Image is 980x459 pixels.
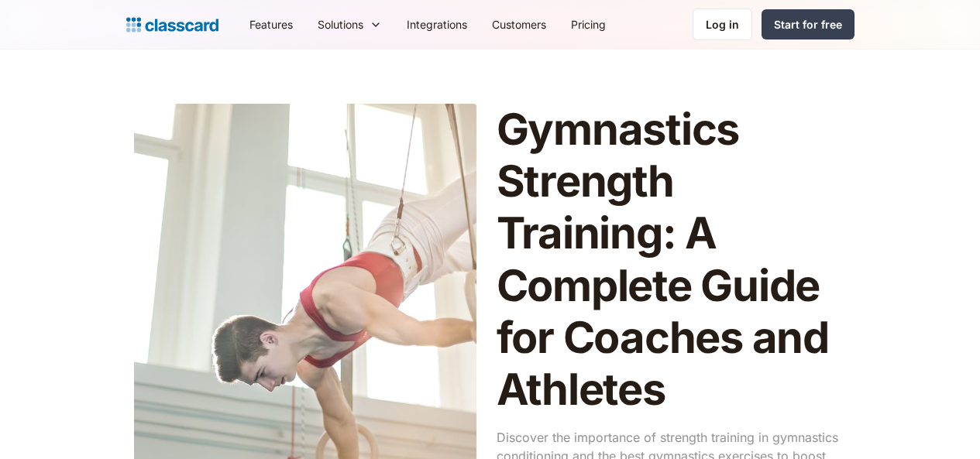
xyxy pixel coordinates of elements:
[693,9,752,40] a: Log in
[237,7,305,42] a: Features
[706,16,739,33] div: Log in
[762,9,854,39] a: Start for free
[559,7,618,42] a: Pricing
[305,7,394,42] div: Solutions
[497,104,839,416] h1: Gymnastics Strength Training: A Complete Guide for Coaches and Athletes
[394,7,480,42] a: Integrations
[318,16,363,33] div: Solutions
[774,16,842,33] div: Start for free
[480,7,559,42] a: Customers
[126,14,218,36] a: home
